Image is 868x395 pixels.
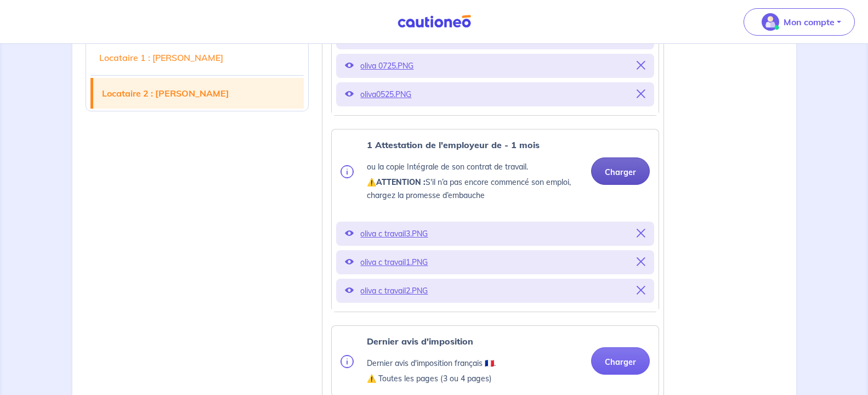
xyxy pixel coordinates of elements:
a: Locataire 1 : [PERSON_NAME] [90,42,304,73]
button: illu_account_valid_menu.svgMon compte [744,8,855,36]
strong: 1 Attestation de l'employeur de - 1 mois [367,139,540,150]
strong: ATTENTION : [376,177,426,187]
img: illu_account_valid_menu.svg [762,13,779,31]
img: info.svg [341,165,354,178]
p: oliva 0725.PNG [360,58,630,74]
p: oliva0525.PNG [360,87,630,102]
p: ⚠️ S'il n’a pas encore commencé son emploi, chargez la promesse d’embauche [367,176,582,202]
button: Voir [345,87,354,102]
p: Mon compte [784,15,835,29]
button: Supprimer [637,226,645,241]
button: Supprimer [637,255,645,270]
button: Voir [345,255,354,270]
img: info.svg [341,355,354,368]
p: oliva c travail1.PNG [360,255,630,270]
p: oliva c travail2.PNG [360,283,630,298]
p: ou la copie Intégrale de son contrat de travail. [367,160,582,173]
img: Cautioneo [393,15,475,29]
p: ⚠️ Toutes les pages (3 ou 4 pages) [367,372,496,385]
button: Supprimer [637,283,645,298]
button: Voir [345,283,354,298]
p: Dernier avis d'imposition français 🇫🇷. [367,357,496,370]
button: Charger [591,157,650,185]
p: oliva c travail3.PNG [360,226,630,241]
button: Voir [345,226,354,241]
button: Voir [345,58,354,74]
div: categoryName: employment-contract, userCategory: cdi-without-trial [331,129,659,312]
button: Charger [591,347,650,375]
strong: Dernier avis d'imposition [367,336,473,347]
button: Supprimer [637,58,645,74]
button: Supprimer [637,87,645,102]
a: Locataire 2 : [PERSON_NAME] [93,78,304,109]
